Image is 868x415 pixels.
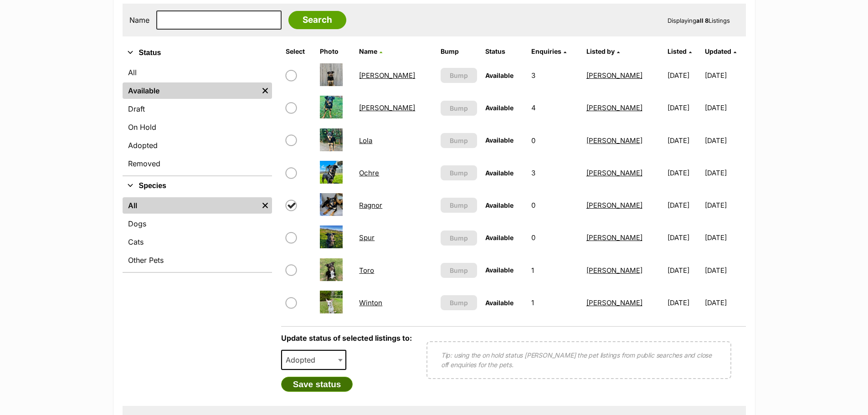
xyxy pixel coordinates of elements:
span: Bump [450,298,468,307]
td: 1 [528,287,581,318]
label: Name [129,16,149,24]
span: Displaying Listings [668,17,730,24]
a: Name [359,47,382,55]
td: [DATE] [664,92,704,123]
td: [DATE] [705,287,745,318]
a: Available [123,82,258,99]
span: Bump [450,168,468,178]
span: Bump [450,71,468,80]
span: Bump [450,200,468,210]
button: Bump [441,198,478,213]
span: Available [485,136,514,144]
a: [PERSON_NAME] [586,233,642,242]
a: On Hold [123,119,272,135]
a: Adopted [123,137,272,154]
a: Cats [123,234,272,250]
a: [PERSON_NAME] [359,103,415,112]
span: Name [359,47,377,55]
button: Status [123,47,272,59]
a: Listed by [586,47,620,55]
span: Available [485,234,514,241]
a: Dogs [123,215,272,232]
span: Available [485,201,514,209]
td: 3 [528,157,581,189]
span: translation missing: en.admin.listings.index.attributes.enquiries [531,47,561,55]
div: Species [123,195,272,272]
td: [DATE] [705,92,745,123]
td: 0 [528,190,581,221]
label: Update status of selected listings to: [281,333,412,343]
button: Bump [441,295,478,310]
td: [DATE] [664,222,704,253]
a: Remove filter [258,197,272,214]
button: Bump [441,231,478,246]
button: Bump [441,101,478,116]
span: Available [485,72,514,79]
td: 1 [528,255,581,286]
a: Lola [359,136,372,145]
div: Status [123,62,272,175]
button: Bump [441,263,478,278]
a: All [123,197,258,214]
td: 4 [528,92,581,123]
td: [DATE] [705,222,745,253]
a: [PERSON_NAME] [359,71,415,80]
td: [DATE] [705,125,745,156]
span: Bump [450,266,468,275]
a: Updated [705,47,736,55]
button: Bump [441,165,478,180]
button: Save status [281,377,353,392]
span: Available [485,299,514,307]
td: [DATE] [664,287,704,318]
td: [DATE] [705,157,745,189]
a: Remove filter [258,82,272,99]
a: Draft [123,101,272,117]
a: [PERSON_NAME] [586,103,642,112]
a: Spur [359,233,375,242]
button: Bump [441,133,478,148]
span: Available [485,104,514,112]
button: Species [123,180,272,192]
a: [PERSON_NAME] [586,136,642,145]
span: Adopted [282,354,324,366]
span: Listed [668,47,687,55]
a: Enquiries [531,47,566,55]
a: [PERSON_NAME] [586,169,642,177]
td: 3 [528,60,581,91]
td: [DATE] [664,60,704,91]
span: Bump [450,136,468,145]
td: [DATE] [664,190,704,221]
a: [PERSON_NAME] [586,201,642,210]
th: Photo [316,44,354,59]
span: Available [485,266,514,274]
td: 0 [528,125,581,156]
td: [DATE] [705,190,745,221]
td: [DATE] [664,125,704,156]
td: [DATE] [664,255,704,286]
a: Winton [359,298,382,307]
th: Status [482,44,527,59]
a: Ochre [359,169,379,177]
span: Bump [450,103,468,113]
span: Bump [450,233,468,243]
th: Bump [437,44,481,59]
a: Toro [359,266,374,275]
span: Updated [705,47,731,55]
td: 0 [528,222,581,253]
span: Adopted [281,350,347,370]
strong: all 8 [696,17,709,24]
a: [PERSON_NAME] [586,71,642,80]
td: [DATE] [705,60,745,91]
td: [DATE] [664,157,704,189]
a: [PERSON_NAME] [586,266,642,275]
a: [PERSON_NAME] [586,298,642,307]
a: Ragnor [359,201,382,210]
span: Listed by [586,47,615,55]
a: Listed [668,47,692,55]
span: Available [485,169,514,177]
a: Removed [123,155,272,172]
button: Bump [441,68,478,83]
a: Other Pets [123,252,272,268]
a: All [123,64,272,81]
p: Tip: using the on hold status [PERSON_NAME] the pet listings from public searches and close off e... [441,350,717,369]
